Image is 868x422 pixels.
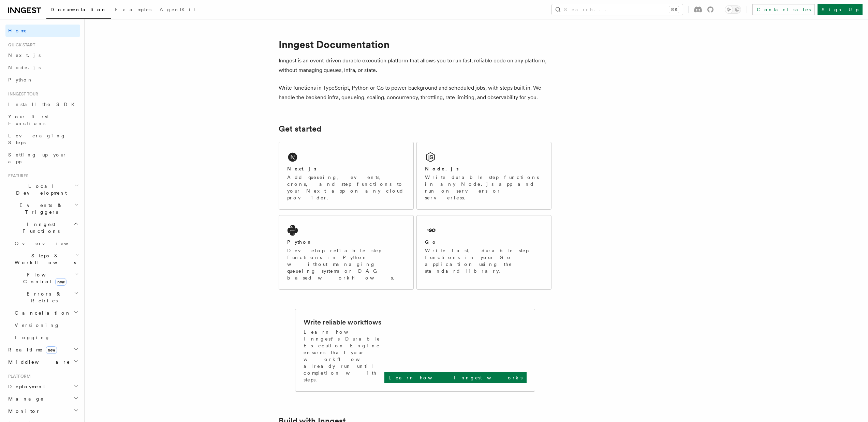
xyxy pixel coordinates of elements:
[5,202,74,215] span: Events & Triggers
[12,307,80,319] button: Cancellation
[669,6,679,13] kbd: ⌘K
[5,61,80,74] a: Node.js
[115,7,151,12] span: Examples
[160,7,196,12] span: AgentKit
[15,241,85,246] span: Overview
[5,98,80,110] a: Install the SDK
[12,252,76,266] span: Steps & Workflows
[46,2,111,19] a: Documentation
[8,65,41,70] span: Node.js
[425,239,437,245] h2: Go
[5,356,80,368] button: Middleware
[5,221,74,235] span: Inngest Functions
[156,2,200,18] a: AgentKit
[388,374,523,381] p: Learn how Inngest works
[5,408,40,415] span: Monitor
[12,319,80,331] a: Versioning
[12,331,80,344] a: Logging
[12,271,75,285] span: Flow Control
[5,149,80,168] a: Setting up your app
[5,374,31,379] span: Platform
[5,218,80,237] button: Inngest Functions
[8,102,79,107] span: Install the SDK
[5,199,80,218] button: Events & Triggers
[8,133,66,145] span: Leveraging Steps
[384,372,527,383] a: Learn how Inngest works
[725,5,741,14] button: Toggle dark mode
[304,329,384,383] p: Learn how Inngest's Durable Execution Engine ensures that your workflow already run until complet...
[5,91,38,97] span: Inngest tour
[5,42,35,48] span: Quick start
[279,215,414,290] a: PythonDevelop reliable step functions in Python without managing queueing systems or DAG based wo...
[5,395,44,402] span: Manage
[5,49,80,61] a: Next.js
[55,278,67,286] span: new
[5,237,80,344] div: Inngest Functions
[818,4,863,15] a: Sign Up
[5,25,80,37] a: Home
[111,2,156,18] a: Examples
[752,4,815,15] a: Contact sales
[5,359,70,365] span: Middleware
[287,239,312,245] h2: Python
[5,393,80,405] button: Manage
[287,174,405,201] p: Add queueing, events, crons, and step functions to your Next app on any cloud provider.
[416,142,551,210] a: Node.jsWrite durable step functions in any Node.js app and run on servers or serverless.
[287,247,405,281] p: Develop reliable step functions in Python without managing queueing systems or DAG based workflows.
[425,165,459,172] h2: Node.js
[279,142,414,210] a: Next.jsAdd queueing, events, crons, and step functions to your Next app on any cloud provider.
[8,114,49,126] span: Your first Functions
[5,110,80,130] a: Your first Functions
[279,56,551,75] p: Inngest is an event-driven durable execution platform that allows you to run fast, reliable code ...
[279,124,321,134] a: Get started
[12,269,80,288] button: Flow Controlnew
[5,405,80,417] button: Monitor
[12,250,80,269] button: Steps & Workflows
[5,346,57,353] span: Realtime
[5,380,80,393] button: Deployment
[12,310,71,316] span: Cancellation
[5,344,80,356] button: Realtimenew
[15,335,50,340] span: Logging
[425,174,543,201] p: Write durable step functions in any Node.js app and run on servers or serverless.
[416,215,551,290] a: GoWrite fast, durable step functions in your Go application using the standard library.
[12,237,80,250] a: Overview
[279,83,551,102] p: Write functions in TypeScript, Python or Go to power background and scheduled jobs, with steps bu...
[15,322,60,328] span: Versioning
[12,290,74,304] span: Errors & Retries
[12,288,80,307] button: Errors & Retries
[552,4,683,15] button: Search...⌘K
[8,52,41,58] span: Next.js
[287,165,317,172] h2: Next.js
[304,317,381,327] h2: Write reliable workflows
[8,27,27,34] span: Home
[5,183,74,196] span: Local Development
[50,7,107,12] span: Documentation
[8,77,33,82] span: Python
[46,346,57,354] span: new
[5,130,80,149] a: Leveraging Steps
[279,38,551,50] h1: Inngest Documentation
[5,74,80,86] a: Python
[5,173,28,179] span: Features
[425,247,543,274] p: Write fast, durable step functions in your Go application using the standard library.
[8,152,67,164] span: Setting up your app
[5,180,80,199] button: Local Development
[5,383,45,390] span: Deployment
